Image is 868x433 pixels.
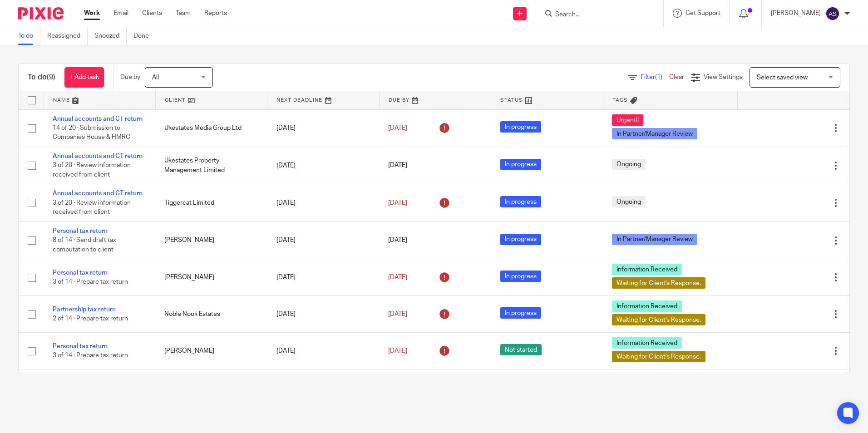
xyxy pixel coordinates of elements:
[155,369,267,402] td: [PERSON_NAME]
[47,27,88,45] a: Reassigned
[641,74,669,80] span: Filter
[53,228,108,234] a: Personal tax return
[612,234,697,245] span: In Partner/Manager Review
[94,27,127,45] a: Snoozed
[155,184,267,221] td: Tiggercat Limited
[612,351,705,362] span: Waiting for Client's Response.
[612,300,682,312] span: Information Received
[500,159,541,170] span: In progress
[64,67,104,88] a: + Add task
[686,10,720,16] span: Get Support
[53,125,130,141] span: 14 of 20 · Submission to Companies House & HMRC
[388,348,407,354] span: [DATE]
[53,237,116,253] span: 8 of 14 · Send draft tax computation to client
[155,109,267,147] td: Ukestates Media Group Ltd
[84,9,100,18] a: Work
[757,74,808,81] span: Select saved view
[388,200,407,206] span: [DATE]
[53,116,143,122] a: Annual accounts and CT return
[267,184,379,221] td: [DATE]
[612,337,682,349] span: Information Received
[612,114,643,126] span: Urgent!!
[155,333,267,369] td: [PERSON_NAME]
[47,74,55,81] span: (9)
[669,74,684,80] a: Clear
[612,277,705,289] span: Waiting for Client's Response.
[554,11,636,19] input: Search
[155,296,267,333] td: Noble Nook Estates
[133,27,156,45] a: Done
[267,147,379,184] td: [DATE]
[704,74,743,80] span: View Settings
[500,121,541,133] span: In progress
[267,369,379,402] td: [DATE]
[267,259,379,296] td: [DATE]
[267,296,379,333] td: [DATE]
[53,343,108,349] a: Personal tax return
[612,128,697,139] span: In Partner/Manager Review
[176,9,191,18] a: Team
[771,9,821,18] p: [PERSON_NAME]
[500,271,541,282] span: In progress
[53,316,128,322] span: 2 of 14 · Prepare tax return
[388,274,407,280] span: [DATE]
[388,125,407,131] span: [DATE]
[53,270,108,276] a: Personal tax return
[267,333,379,369] td: [DATE]
[120,73,140,82] p: Due by
[204,9,227,18] a: Reports
[612,264,682,275] span: Information Received
[655,74,662,80] span: (1)
[825,6,840,21] img: svg%3E
[500,234,541,245] span: In progress
[28,73,55,82] h1: To do
[53,190,143,197] a: Annual accounts and CT return
[18,27,40,45] a: To do
[155,259,267,296] td: [PERSON_NAME]
[152,74,159,81] span: All
[500,344,542,355] span: Not started
[53,200,131,216] span: 3 of 20 · Review information received from client
[113,9,128,18] a: Email
[612,196,646,207] span: Ongoing
[155,147,267,184] td: Ukestates Property Management Limited
[53,353,128,359] span: 3 of 14 · Prepare tax return
[388,162,407,169] span: [DATE]
[267,221,379,259] td: [DATE]
[500,196,541,207] span: In progress
[267,109,379,147] td: [DATE]
[155,221,267,259] td: [PERSON_NAME]
[612,98,628,103] span: Tags
[18,7,64,20] img: Pixie
[53,153,143,159] a: Annual accounts and CT return
[388,237,407,244] span: [DATE]
[388,311,407,317] span: [DATE]
[53,162,131,178] span: 3 of 20 · Review information received from client
[53,279,128,285] span: 3 of 14 · Prepare tax return
[500,307,541,319] span: In progress
[612,314,705,325] span: Waiting for Client's Response.
[612,159,646,170] span: Ongoing
[53,306,116,313] a: Partnership tax return
[142,9,162,18] a: Clients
